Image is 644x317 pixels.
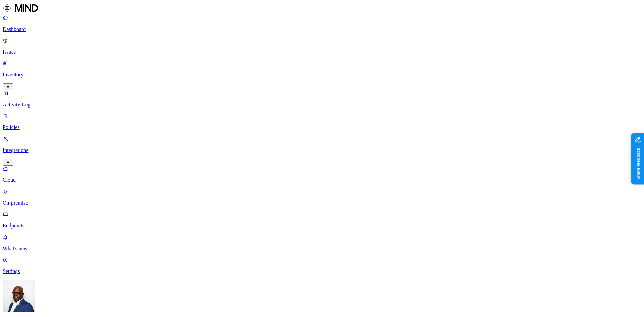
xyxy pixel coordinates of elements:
a: Activity Log [3,90,641,108]
p: Cloud [3,177,641,183]
a: On-premise [3,189,641,206]
a: Policies [3,113,641,130]
a: Inventory [3,60,641,89]
p: Activity Log [3,102,641,108]
p: Dashboard [3,26,641,32]
a: Issues [3,38,641,55]
p: On-premise [3,200,641,206]
img: Gregory Thomas [3,280,35,312]
a: Endpoints [3,211,641,229]
a: Dashboard [3,15,641,32]
a: Cloud [3,166,641,183]
img: MIND [3,3,38,13]
a: Integrations [3,136,641,165]
p: Issues [3,49,641,55]
a: MIND [3,3,641,15]
p: Inventory [3,72,641,78]
p: Endpoints [3,223,641,229]
p: What's new [3,246,641,252]
p: Settings [3,268,641,274]
a: Settings [3,257,641,274]
p: Policies [3,124,641,130]
p: Integrations [3,147,641,153]
a: What's new [3,234,641,252]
